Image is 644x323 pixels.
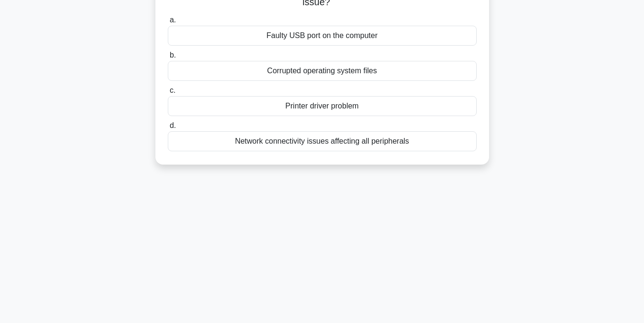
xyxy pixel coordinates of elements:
[170,51,176,59] span: b.
[168,61,477,81] div: Corrupted operating system files
[168,96,477,116] div: Printer driver problem
[170,121,176,129] span: d.
[168,131,477,151] div: Network connectivity issues affecting all peripherals
[170,86,175,94] span: c.
[170,16,176,24] span: a.
[168,26,477,46] div: Faulty USB port on the computer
